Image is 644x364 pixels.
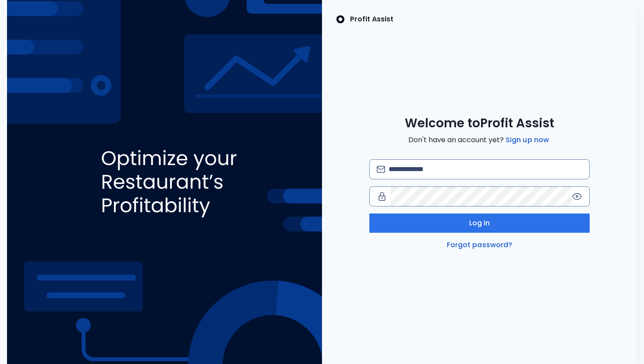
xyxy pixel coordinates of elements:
[504,135,551,145] a: Sign up now
[377,166,385,172] img: email
[336,14,345,24] img: SpotOn Logo
[408,135,551,145] span: Don't have an account yet?
[405,115,554,131] span: Welcome to Profit Assist
[369,213,590,233] button: Log in
[445,240,514,250] a: Forgot password?
[469,218,490,228] span: Log in
[350,14,393,24] p: Profit Assist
